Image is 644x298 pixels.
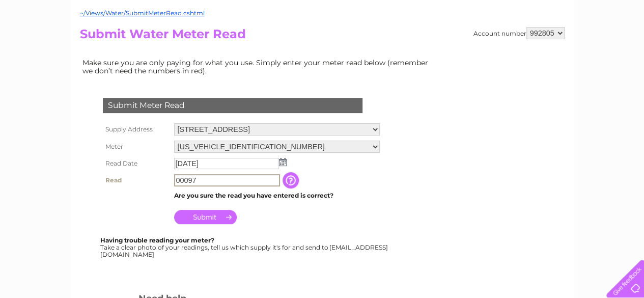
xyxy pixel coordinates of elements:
[473,27,565,39] div: Account number
[80,56,436,77] td: Make sure you are only paying for what you use. Simply enter your meter read below (remember we d...
[100,155,172,172] th: Read Date
[576,43,601,51] a: Contact
[100,172,172,189] th: Read
[100,236,214,244] b: Having trouble reading your meter?
[80,27,565,46] h2: Submit Water Meter Read
[452,5,522,18] a: 0333 014 3131
[172,189,382,202] td: Are you sure the read you have entered is correct?
[80,9,205,17] a: ~/Views/Water/SubmitMeterRead.cshtml
[100,237,389,258] div: Take a clear photo of your readings, tell us which supply it's for and send to [EMAIL_ADDRESS][DO...
[100,121,172,138] th: Supply Address
[519,43,549,51] a: Telecoms
[174,210,237,224] input: Submit
[555,43,570,51] a: Blog
[490,43,513,51] a: Energy
[100,138,172,155] th: Meter
[283,172,301,188] input: Information
[22,26,74,58] img: logo.png
[610,43,634,51] a: Log out
[465,43,484,51] a: Water
[82,6,563,49] div: Clear Business is a trading name of Verastar Limited (registered in [GEOGRAPHIC_DATA] No. 3667643...
[103,98,362,113] div: Submit Meter Read
[279,158,287,166] img: ...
